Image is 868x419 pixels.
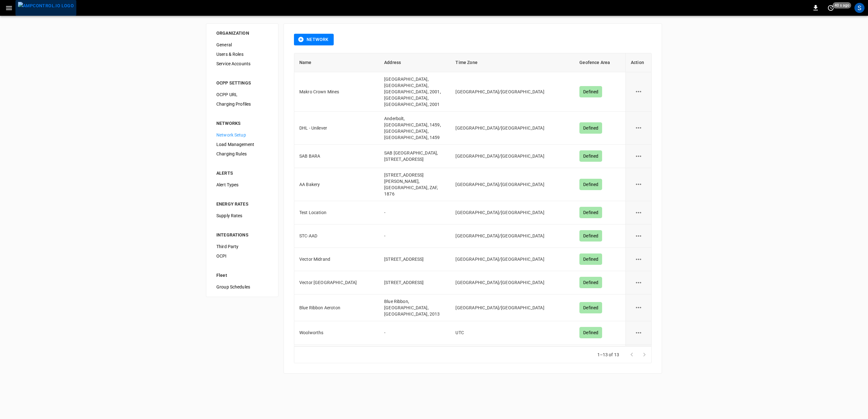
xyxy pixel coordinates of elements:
[211,59,273,68] div: Service Accounts
[211,40,273,49] div: General
[216,61,268,67] span: Service Accounts
[211,149,273,159] div: Charging Rules
[216,91,268,98] span: OCPP URL
[631,148,646,164] button: network options
[579,253,602,265] div: Defined
[450,168,574,201] td: [GEOGRAPHIC_DATA]/[GEOGRAPHIC_DATA]
[625,53,651,72] th: Action
[216,30,268,36] div: ORGANIZATION
[18,2,74,10] img: ampcontrol.io logo
[216,232,268,238] div: INTEGRATIONS
[631,275,646,290] button: network options
[450,72,574,112] td: [GEOGRAPHIC_DATA]/[GEOGRAPHIC_DATA]
[579,150,602,162] div: Defined
[379,72,450,112] td: [GEOGRAPHIC_DATA], [GEOGRAPHIC_DATA], [GEOGRAPHIC_DATA], 2001, [GEOGRAPHIC_DATA], [GEOGRAPHIC_DAT...
[294,72,379,112] td: Makro Crown Mines
[379,201,450,224] td: -
[379,271,450,294] td: [STREET_ADDRESS]
[597,352,619,358] p: 1–13 of 13
[379,248,450,271] td: [STREET_ADDRESS]
[574,53,625,72] th: Geofence Area
[631,252,646,267] button: network options
[216,272,268,278] div: Fleet
[579,277,602,288] div: Defined
[631,84,646,99] button: network options
[216,42,268,48] span: General
[579,327,602,338] div: Defined
[450,345,574,368] td: [GEOGRAPHIC_DATA]/[GEOGRAPHIC_DATA]
[379,345,450,368] td: [STREET_ADDRESS]
[216,51,268,58] span: Users & Roles
[294,201,379,224] td: Test Location
[294,145,379,168] td: SAB BARA
[294,53,379,72] th: Name
[450,224,574,248] td: [GEOGRAPHIC_DATA]/[GEOGRAPHIC_DATA]
[216,284,268,290] span: Group Schedules
[294,34,334,45] button: Network
[450,112,574,145] td: [GEOGRAPHIC_DATA]/[GEOGRAPHIC_DATA]
[379,168,450,201] td: [STREET_ADDRESS][PERSON_NAME], [GEOGRAPHIC_DATA], ZAF, 1876
[216,120,268,126] div: NETWORKS
[631,228,646,244] button: network options
[379,112,450,145] td: Anderbolt, [GEOGRAPHIC_DATA], 1459, [GEOGRAPHIC_DATA], [GEOGRAPHIC_DATA], 1459
[211,282,273,292] div: Group Schedules
[631,325,646,340] button: network options
[211,140,273,149] div: Load Management
[294,271,379,294] td: Vector [GEOGRAPHIC_DATA]
[379,294,450,321] td: Blue Ribbon, [GEOGRAPHIC_DATA], [GEOGRAPHIC_DATA], 2013
[631,205,646,220] button: network options
[216,201,268,207] div: ENERGY RATES
[294,168,379,201] td: AA Bakery
[211,211,273,220] div: Supply Rates
[379,145,450,168] td: SAB [GEOGRAPHIC_DATA], [STREET_ADDRESS]
[216,151,268,157] span: Charging Rules
[216,141,268,148] span: Load Management
[826,3,836,13] button: set refresh interval
[379,321,450,345] td: -
[216,80,268,86] div: OCPP SETTINGS
[211,130,273,140] div: Network Setup
[294,294,379,321] td: Blue Ribbon Aeroton
[854,3,865,13] div: profile-icon
[579,122,602,134] div: Defined
[450,145,574,168] td: [GEOGRAPHIC_DATA]/[GEOGRAPHIC_DATA]
[294,224,379,248] td: STC-AAD
[216,243,268,250] span: Third Party
[450,201,574,224] td: [GEOGRAPHIC_DATA]/[GEOGRAPHIC_DATA]
[211,251,273,261] div: OCPI
[450,321,574,345] td: UTC
[216,101,268,108] span: Charging Profiles
[211,49,273,59] div: Users & Roles
[294,321,379,345] td: Woolworths
[450,248,574,271] td: [GEOGRAPHIC_DATA]/[GEOGRAPHIC_DATA]
[294,112,379,145] td: DHL - Unilever
[211,242,273,251] div: Third Party
[211,90,273,99] div: OCPP URL
[379,53,450,72] th: Address
[631,177,646,192] button: network options
[631,300,646,315] button: network options
[579,86,602,97] div: Defined
[450,271,574,294] td: [GEOGRAPHIC_DATA]/[GEOGRAPHIC_DATA]
[216,253,268,259] span: OCPI
[211,180,273,189] div: Alert Types
[216,212,268,219] span: Supply Rates
[579,302,602,313] div: Defined
[211,99,273,109] div: Charging Profiles
[216,182,268,188] span: Alert Types
[833,2,851,9] span: 40 s ago
[631,120,646,136] button: network options
[450,294,574,321] td: [GEOGRAPHIC_DATA]/[GEOGRAPHIC_DATA]
[579,179,602,190] div: Defined
[216,170,268,176] div: ALERTS
[379,224,450,248] td: -
[579,207,602,218] div: Defined
[450,53,574,72] th: Time Zone
[294,345,379,368] td: Volvo-com-DBN
[579,230,602,242] div: Defined
[216,132,268,138] span: Network Setup
[294,248,379,271] td: Vector Midrand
